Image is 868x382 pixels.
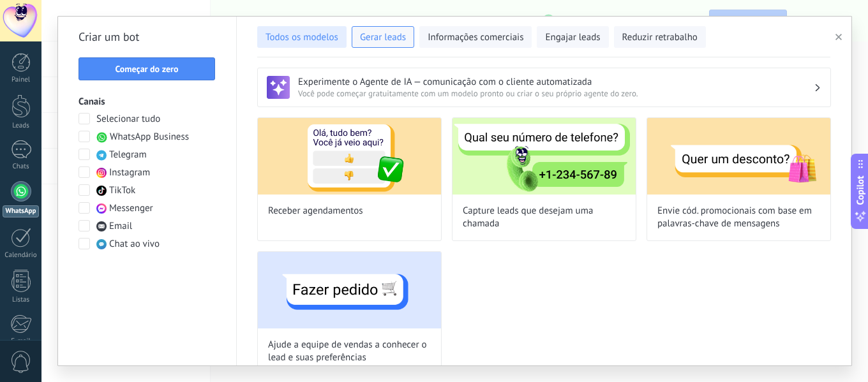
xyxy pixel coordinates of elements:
button: Reduzir retrabalho [614,26,706,48]
img: Receber agendamentos [258,118,441,195]
span: Instagram [109,166,150,179]
span: Selecionar tudo [96,113,160,126]
div: Listas [3,296,40,304]
span: Informações comerciais [428,31,523,44]
span: Reduzir retrabalho [622,31,698,44]
span: Messenger [109,202,153,215]
span: Começar do zero [115,64,178,73]
div: WhatsApp [3,205,39,217]
img: Ajude a equipe de vendas a conhecer o lead e suas preferências [258,252,441,328]
span: Telegram [109,149,147,161]
span: Ajude a equipe de vendas a conhecer o lead e suas preferências [268,339,431,364]
span: Envie cód. promocionais com base em palavras-chave de mensagens [657,205,820,230]
span: Capture leads que desejam uma chamada [463,205,625,230]
div: E-mail [3,337,40,346]
span: Email [109,220,132,233]
span: Todos os modelos [266,31,338,44]
span: TikTok [109,184,135,197]
span: WhatsApp Business [110,131,189,143]
div: Leads [3,122,40,130]
button: Informações comerciais [419,26,532,48]
span: Receber agendamentos [268,205,363,217]
h3: Canais [79,96,216,108]
button: Todos os modelos [257,26,347,48]
div: Chats [3,163,40,171]
span: Copilot [854,175,867,205]
button: Engajar leads [537,26,608,48]
img: Envie cód. promocionais com base em palavras-chave de mensagens [647,118,830,195]
h2: Criar um bot [79,27,216,47]
h3: Experimente o Agente de IA — comunicação com o cliente automatizada [298,76,814,88]
button: Começar do zero [79,57,215,80]
button: Gerar leads [352,26,414,48]
span: Gerar leads [360,31,406,44]
div: Painel [3,76,40,84]
span: Chat ao vivo [109,238,160,251]
span: Engajar leads [545,31,600,44]
img: Capture leads que desejam uma chamada [453,118,636,195]
span: Você pode começar gratuitamente com um modelo pronto ou criar o seu próprio agente do zero. [298,88,814,99]
div: Calendário [3,251,40,260]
